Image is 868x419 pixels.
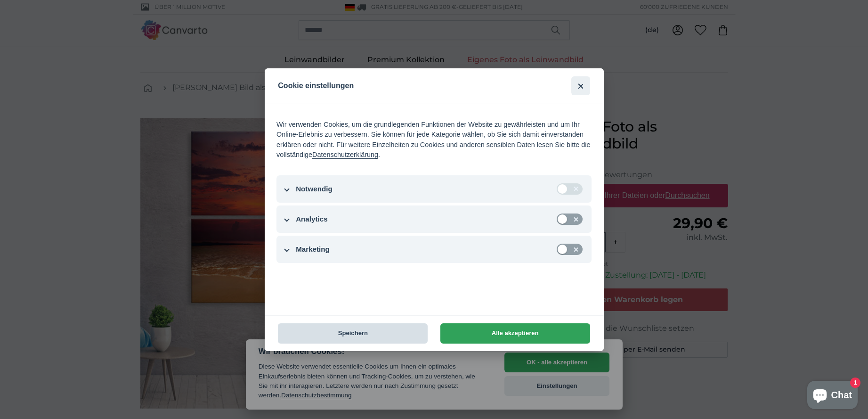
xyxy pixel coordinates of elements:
button: Marketing [276,236,592,263]
div: Wir verwenden Cookies, um die grundlegenden Funktionen der Website zu gewährleisten und um Ihr On... [276,120,592,160]
button: Notwendig [276,175,592,203]
h2: Cookie einstellungen [278,68,528,104]
button: Alle akzeptieren [440,323,590,344]
inbox-online-store-chat: Onlineshop-Chat von Shopify [804,381,860,411]
button: Speichern [278,323,428,344]
button: Analytics [276,205,592,233]
button: schliessen [571,76,590,95]
a: Datenschutzerklärung [312,151,378,159]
